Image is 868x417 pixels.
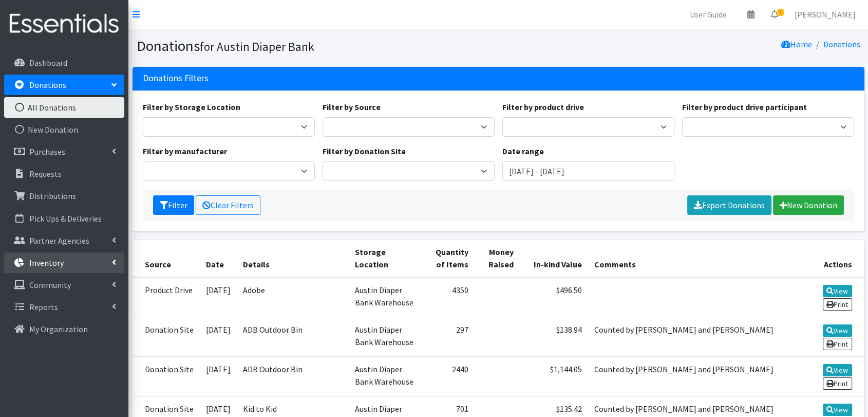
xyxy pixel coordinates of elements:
a: Purchases [4,141,124,162]
a: Donations [823,39,860,49]
a: View [823,404,852,416]
th: Quantity of Items [420,240,475,277]
a: Reports [4,297,124,317]
td: $1,144.05 [520,357,588,396]
img: HumanEssentials [4,7,124,41]
th: Storage Location [349,240,420,277]
a: Partner Agencies [4,230,124,251]
p: Community [29,280,71,290]
td: Counted by [PERSON_NAME] and [PERSON_NAME] [588,317,808,356]
a: Community [4,275,124,295]
td: $138.94 [520,317,588,356]
span: 1 [777,9,784,16]
input: January 1, 2011 - December 31, 2011 [502,161,674,181]
th: Source [133,240,200,277]
th: Comments [588,240,808,277]
p: Inventory [29,258,64,268]
a: New Donation [4,119,124,140]
a: Clear Filters [196,195,260,215]
a: User Guide [682,4,735,25]
label: Date range [502,145,544,157]
a: Dashboard [4,52,124,73]
td: 4350 [420,277,475,317]
small: for Austin Diaper Bank [200,39,314,54]
label: Filter by product drive [502,101,584,113]
td: [DATE] [200,357,237,396]
td: Austin Diaper Bank Warehouse [349,277,420,317]
td: 297 [420,317,475,356]
td: $496.50 [520,277,588,317]
th: Actions [808,240,864,277]
a: Requests [4,164,124,184]
p: My Organization [29,324,88,334]
td: Austin Diaper Bank Warehouse [349,317,420,356]
p: Pick Ups & Deliveries [29,213,102,224]
label: Filter by manufacturer [143,145,227,157]
td: [DATE] [200,277,237,317]
p: Distributions [29,191,76,201]
a: View [823,324,852,337]
td: Donation Site [133,357,200,396]
a: View [823,285,852,297]
th: Details [237,240,349,277]
h3: Donations Filters [143,73,209,84]
a: Donations [4,75,124,95]
a: Distributions [4,186,124,206]
th: Money Raised [475,240,520,277]
a: My Organization [4,319,124,339]
td: Counted by [PERSON_NAME] and [PERSON_NAME] [588,357,808,396]
a: Print [823,298,852,311]
p: Partner Agencies [29,235,89,246]
a: Home [781,39,812,49]
td: Donation Site [133,317,200,356]
a: Pick Ups & Deliveries [4,208,124,229]
a: View [823,364,852,376]
th: Date [200,240,237,277]
td: ADB Outdoor Bin [237,317,349,356]
td: Austin Diaper Bank Warehouse [349,357,420,396]
a: Print [823,377,852,390]
td: 2440 [420,357,475,396]
td: ADB Outdoor Bin [237,357,349,396]
p: Donations [29,80,66,90]
th: In-kind Value [520,240,588,277]
td: Product Drive [133,277,200,317]
button: Filter [153,195,194,215]
a: Print [823,338,852,350]
label: Filter by Donation Site [323,145,406,157]
p: Requests [29,169,62,179]
a: Export Donations [687,195,771,215]
label: Filter by product drive participant [682,101,807,113]
a: 1 [763,4,786,25]
label: Filter by Storage Location [143,101,240,113]
label: Filter by Source [323,101,381,113]
p: Reports [29,302,58,312]
p: Purchases [29,147,65,157]
td: [DATE] [200,317,237,356]
a: All Donations [4,97,124,118]
h1: Donations [137,37,495,55]
a: New Donation [773,195,844,215]
a: Inventory [4,252,124,273]
td: Adobe [237,277,349,317]
a: [PERSON_NAME] [786,4,864,25]
p: Dashboard [29,58,67,68]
